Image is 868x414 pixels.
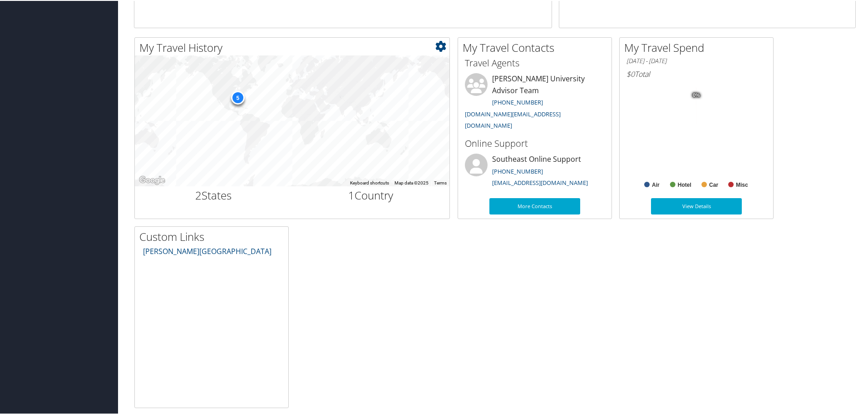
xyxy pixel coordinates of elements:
span: 1 [348,187,355,202]
li: Southeast Online Support [460,153,609,190]
a: Terms (opens in new tab) [434,180,447,185]
h2: Custom Links [139,228,288,244]
span: 2 [195,187,202,202]
a: Open this area in Google Maps (opens a new window) [137,174,167,185]
li: [PERSON_NAME] University Advisor Team [460,72,609,133]
h2: States [142,187,286,202]
a: More Contacts [489,197,580,214]
h6: Total [626,68,766,78]
h6: [DATE] - [DATE] [626,56,766,65]
text: Car [709,181,718,187]
h3: Online Support [465,136,605,149]
a: [DOMAIN_NAME][EMAIL_ADDRESS][DOMAIN_NAME] [465,109,561,129]
button: Keyboard shortcuts [350,179,389,185]
a: [PERSON_NAME][GEOGRAPHIC_DATA] [143,245,271,255]
tspan: 0% [693,92,700,97]
h3: Travel Agents [465,56,605,69]
span: $0 [626,68,635,78]
img: Google [137,174,167,185]
text: Hotel [678,181,691,187]
a: [PHONE_NUMBER] [492,97,543,105]
h2: My Travel Contacts [463,39,612,55]
div: 5 [231,90,244,104]
h2: My Travel Spend [624,39,773,55]
a: [PHONE_NUMBER] [492,166,543,175]
h2: Country [299,187,443,202]
a: [EMAIL_ADDRESS][DOMAIN_NAME] [492,178,588,186]
h2: My Travel History [139,39,449,55]
a: View Details [651,197,742,214]
text: Air [652,181,660,187]
text: Misc [736,181,748,187]
span: Map data ©2025 [395,180,429,185]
